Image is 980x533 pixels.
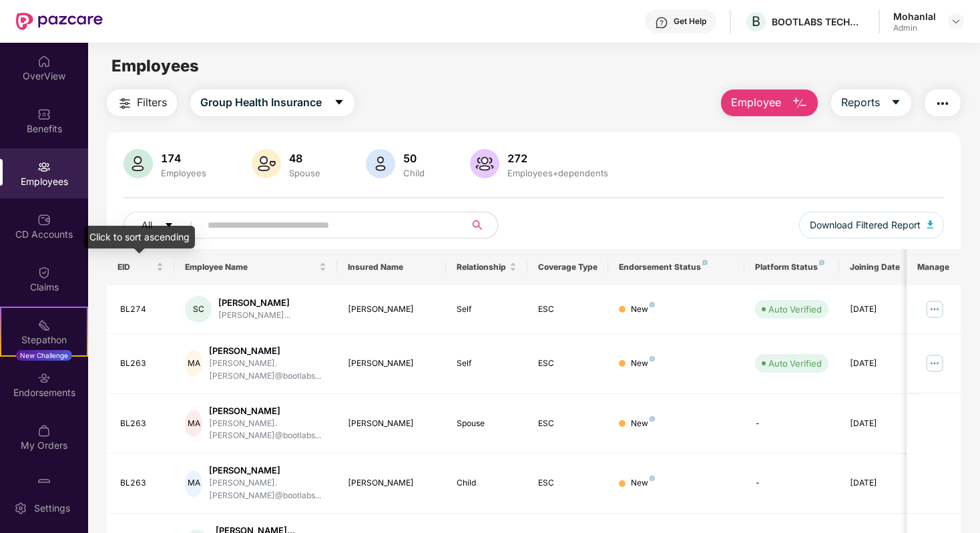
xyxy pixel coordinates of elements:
th: Coverage Type [527,249,609,285]
img: svg+xml;base64,PHN2ZyBpZD0iUGF6Y2FyZCIgeG1sbnM9Imh0dHA6Ly93d3cudzMub3JnLzIwMDAvc3ZnIiB3aWR0aD0iMj... [37,477,51,490]
th: Employee Name [174,249,337,285]
span: caret-down [164,220,174,231]
td: - [744,394,839,454]
div: [DATE] [850,417,910,430]
div: New [631,303,655,316]
button: search [465,212,498,238]
div: ESC [538,357,598,370]
img: svg+xml;base64,PHN2ZyB4bWxucz0iaHR0cDovL3d3dy53My5vcmcvMjAwMC9zdmciIHhtbG5zOnhsaW5rPSJodHRwOi8vd3... [792,96,808,112]
div: [PERSON_NAME] [209,464,326,477]
button: Group Health Insurancecaret-down [190,90,354,116]
div: BL263 [120,477,164,490]
span: Employee Name [185,262,316,273]
div: [PERSON_NAME] [348,357,435,370]
th: Insured Name [337,249,446,285]
div: 48 [286,152,323,165]
div: Child [401,168,427,178]
img: svg+xml;base64,PHN2ZyBpZD0iSG9tZSIgeG1sbnM9Imh0dHA6Ly93d3cudzMub3JnLzIwMDAvc3ZnIiB3aWR0aD0iMjAiIG... [37,55,51,68]
img: svg+xml;base64,PHN2ZyB4bWxucz0iaHR0cDovL3d3dy53My5vcmcvMjAwMC9zdmciIHhtbG5zOnhsaW5rPSJodHRwOi8vd3... [927,220,934,228]
span: Download Filtered Report [810,218,921,232]
span: Employees [111,56,199,75]
span: All [142,218,152,232]
img: svg+xml;base64,PHN2ZyB4bWxucz0iaHR0cDovL3d3dy53My5vcmcvMjAwMC9zdmciIHdpZHRoPSI4IiBoZWlnaHQ9IjgiIH... [650,416,655,421]
img: svg+xml;base64,PHN2ZyB4bWxucz0iaHR0cDovL3d3dy53My5vcmcvMjAwMC9zdmciIHdpZHRoPSI4IiBoZWlnaHQ9IjgiIH... [702,260,708,265]
div: [DATE] [850,477,910,490]
img: manageButton [924,299,945,320]
div: MA [185,350,202,377]
img: svg+xml;base64,PHN2ZyBpZD0iRW1wbG95ZWVzIiB4bWxucz0iaHR0cDovL3d3dy53My5vcmcvMjAwMC9zdmciIHdpZHRoPS... [37,160,51,174]
img: svg+xml;base64,PHN2ZyB4bWxucz0iaHR0cDovL3d3dy53My5vcmcvMjAwMC9zdmciIHhtbG5zOnhsaW5rPSJodHRwOi8vd3... [470,149,499,178]
span: search [465,220,491,230]
button: Download Filtered Report [799,212,945,238]
div: Admin [893,23,936,33]
div: BL274 [120,303,164,316]
span: caret-down [891,97,901,109]
img: svg+xml;base64,PHN2ZyB4bWxucz0iaHR0cDovL3d3dy53My5vcmcvMjAwMC9zdmciIHdpZHRoPSI4IiBoZWlnaHQ9IjgiIH... [819,260,824,265]
div: Endorsement Status [619,262,733,273]
img: svg+xml;base64,PHN2ZyB4bWxucz0iaHR0cDovL3d3dy53My5vcmcvMjAwMC9zdmciIHhtbG5zOnhsaW5rPSJodHRwOi8vd3... [124,149,153,178]
button: Employee [721,90,818,116]
div: Stepathon [1,333,87,347]
img: svg+xml;base64,PHN2ZyBpZD0iQ0RfQWNjb3VudHMiIGRhdGEtbmFtZT0iQ0QgQWNjb3VudHMiIHhtbG5zPSJodHRwOi8vd3... [37,213,51,226]
div: [PERSON_NAME].[PERSON_NAME]@bootlabs... [209,477,326,502]
div: BL263 [120,357,164,370]
span: Group Health Insurance [200,94,322,111]
img: svg+xml;base64,PHN2ZyB4bWxucz0iaHR0cDovL3d3dy53My5vcmcvMjAwMC9zdmciIHdpZHRoPSIyNCIgaGVpZ2h0PSIyNC... [117,96,133,112]
div: MA [185,410,202,437]
span: Filters [137,94,167,111]
div: 174 [158,152,209,165]
img: New Pazcare Logo [16,13,103,30]
div: Platform Status [755,262,828,273]
img: svg+xml;base64,PHN2ZyB4bWxucz0iaHR0cDovL3d3dy53My5vcmcvMjAwMC9zdmciIHdpZHRoPSI4IiBoZWlnaHQ9IjgiIH... [650,356,655,361]
div: [DATE] [850,303,910,316]
img: svg+xml;base64,PHN2ZyB4bWxucz0iaHR0cDovL3d3dy53My5vcmcvMjAwMC9zdmciIHdpZHRoPSIyMSIgaGVpZ2h0PSIyMC... [37,319,51,332]
button: Filters [107,90,177,116]
div: ESC [538,477,598,490]
div: Spouse [457,417,517,430]
img: svg+xml;base64,PHN2ZyB4bWxucz0iaHR0cDovL3d3dy53My5vcmcvMjAwMC9zdmciIHhtbG5zOnhsaW5rPSJodHRwOi8vd3... [366,149,395,178]
img: svg+xml;base64,PHN2ZyBpZD0iTXlfT3JkZXJzIiBkYXRhLW5hbWU9Ik15IE9yZGVycyIgeG1sbnM9Imh0dHA6Ly93d3cudz... [37,424,51,437]
th: Relationship [446,249,527,285]
div: SC [185,296,212,323]
img: svg+xml;base64,PHN2ZyBpZD0iU2V0dGluZy0yMHgyMCIgeG1sbnM9Imh0dHA6Ly93d3cudzMub3JnLzIwMDAvc3ZnIiB3aW... [14,502,27,515]
td: - [744,454,839,514]
div: 272 [505,152,611,165]
span: Reports [841,94,880,111]
div: Auto Verified [768,303,822,316]
div: Child [457,477,517,490]
div: Mohanlal [893,10,936,23]
span: caret-down [334,97,344,109]
div: Employees+dependents [505,168,611,178]
div: ESC [538,417,598,430]
div: Self [457,303,517,316]
div: Spouse [286,168,323,178]
button: Reportscaret-down [831,90,911,116]
div: [PERSON_NAME].[PERSON_NAME]@bootlabs... [209,417,326,443]
th: EID [107,249,175,285]
span: B [752,13,760,29]
div: [PERSON_NAME] [209,345,326,357]
span: Relationship [457,262,507,273]
img: svg+xml;base64,PHN2ZyBpZD0iQ2xhaW0iIHhtbG5zPSJodHRwOi8vd3d3LnczLm9yZy8yMDAwL3N2ZyIgd2lkdGg9IjIwIi... [37,266,51,279]
img: svg+xml;base64,PHN2ZyB4bWxucz0iaHR0cDovL3d3dy53My5vcmcvMjAwMC9zdmciIHdpZHRoPSI4IiBoZWlnaHQ9IjgiIH... [650,476,655,481]
img: svg+xml;base64,PHN2ZyB4bWxucz0iaHR0cDovL3d3dy53My5vcmcvMjAwMC9zdmciIHdpZHRoPSI4IiBoZWlnaHQ9IjgiIH... [650,302,655,307]
img: svg+xml;base64,PHN2ZyBpZD0iQmVuZWZpdHMiIHhtbG5zPSJodHRwOi8vd3d3LnczLm9yZy8yMDAwL3N2ZyIgd2lkdGg9Ij... [37,108,51,121]
div: Auto Verified [768,357,822,370]
div: Settings [30,502,74,515]
img: svg+xml;base64,PHN2ZyB4bWxucz0iaHR0cDovL3d3dy53My5vcmcvMjAwMC9zdmciIHhtbG5zOnhsaW5rPSJodHRwOi8vd3... [252,149,281,178]
div: [PERSON_NAME] [348,303,435,316]
div: [PERSON_NAME].[PERSON_NAME]@bootlabs... [209,357,326,383]
div: BOOTLABS TECHNOLOGIES PRIVATE LIMITED [772,15,865,28]
div: New [631,477,655,490]
div: [PERSON_NAME] [218,297,290,309]
div: [PERSON_NAME] [348,417,435,430]
div: New [631,357,655,370]
div: 50 [401,152,427,165]
div: [DATE] [850,357,910,370]
div: Click to sort ascending [84,226,195,248]
button: Allcaret-down [124,212,205,238]
img: svg+xml;base64,PHN2ZyBpZD0iRW5kb3JzZW1lbnRzIiB4bWxucz0iaHR0cDovL3d3dy53My5vcmcvMjAwMC9zdmciIHdpZH... [37,371,51,385]
div: MA [185,470,202,497]
div: Self [457,357,517,370]
div: New [631,417,655,430]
